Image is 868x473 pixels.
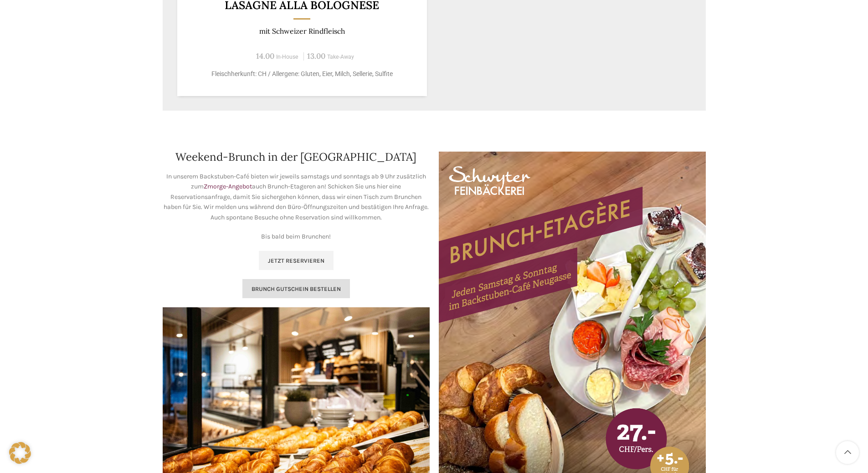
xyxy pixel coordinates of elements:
a: Zmorge-Angebot [204,183,252,190]
span: Jetzt reservieren [268,257,324,264]
span: In-House [276,54,298,60]
span: Brunch Gutschein bestellen [252,285,341,293]
a: Scroll to top button [836,441,859,464]
a: Jetzt reservieren [259,251,334,270]
span: 14.00 [256,51,274,61]
p: In unserem Backstuben-Café bieten wir jeweils samstags und sonntags ab 9 Uhr zusätzlich zum auch ... [163,172,430,223]
h2: Weekend-Brunch in der [GEOGRAPHIC_DATA] [163,152,430,163]
a: Brunch Gutschein bestellen [242,279,350,298]
p: Fleischherkunft: CH / Allergene: Gluten, Eier, Milch, Sellerie, Sulfite [188,69,416,79]
span: Take-Away [327,54,354,60]
p: Bis bald beim Brunchen! [163,232,430,242]
p: mit Schweizer Rindfleisch [188,27,416,36]
span: 13.00 [307,51,325,61]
